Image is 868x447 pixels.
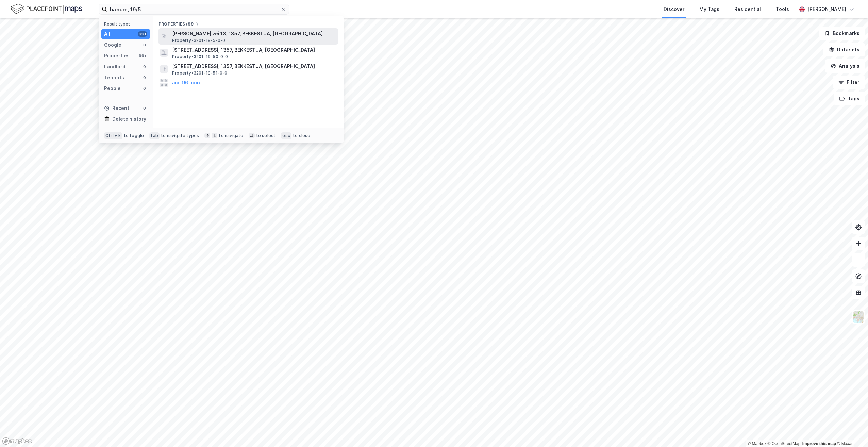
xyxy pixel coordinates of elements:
[11,3,82,15] img: logo.f888ab2527a4732fd821a326f86c7f29.svg
[142,64,147,69] div: 0
[748,441,766,446] a: Mapbox
[834,414,868,447] iframe: Chat Widget
[776,5,789,13] div: Tools
[104,132,122,139] div: Ctrl + k
[256,133,276,138] div: to select
[699,5,719,13] div: My Tags
[172,54,228,60] span: Property • 3201-19-50-0-0
[112,115,146,123] div: Delete history
[142,86,147,91] div: 0
[142,75,147,80] div: 0
[768,441,801,446] a: OpenStreetMap
[138,31,147,37] div: 99+
[819,27,865,40] button: Bookmarks
[104,84,121,93] div: People
[825,59,865,73] button: Analysis
[833,76,865,89] button: Filter
[172,38,225,43] span: Property • 3201-19-5-0-0
[281,132,291,139] div: esc
[172,79,202,87] button: and 96 more
[107,4,281,14] input: Search by address, cadastre, landlords, tenants or people
[172,62,335,70] span: [STREET_ADDRESS], 1357, BEKKESTUA, [GEOGRAPHIC_DATA]
[852,311,865,324] img: Z
[823,43,865,56] button: Datasets
[124,133,144,138] div: to toggle
[142,42,147,48] div: 0
[104,52,130,60] div: Properties
[802,441,836,446] a: Improve this map
[149,132,160,139] div: tab
[293,133,311,138] div: to close
[153,16,344,28] div: Properties (99+)
[172,70,228,76] span: Property • 3201-19-51-0-0
[104,41,121,49] div: Google
[664,5,684,13] div: Discover
[807,5,846,13] div: [PERSON_NAME]
[142,105,147,111] div: 0
[2,437,32,445] a: Mapbox homepage
[104,104,129,112] div: Recent
[172,46,335,54] span: [STREET_ADDRESS], 1357, BEKKESTUA, [GEOGRAPHIC_DATA]
[104,73,124,82] div: Tenants
[219,133,243,138] div: to navigate
[104,63,126,71] div: Landlord
[104,21,150,27] div: Result types
[161,133,199,138] div: to navigate types
[734,5,761,13] div: Residential
[834,92,865,105] button: Tags
[104,30,110,38] div: All
[138,53,147,59] div: 99+
[172,30,335,38] span: [PERSON_NAME] vei 13, 1357, BEKKESTUA, [GEOGRAPHIC_DATA]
